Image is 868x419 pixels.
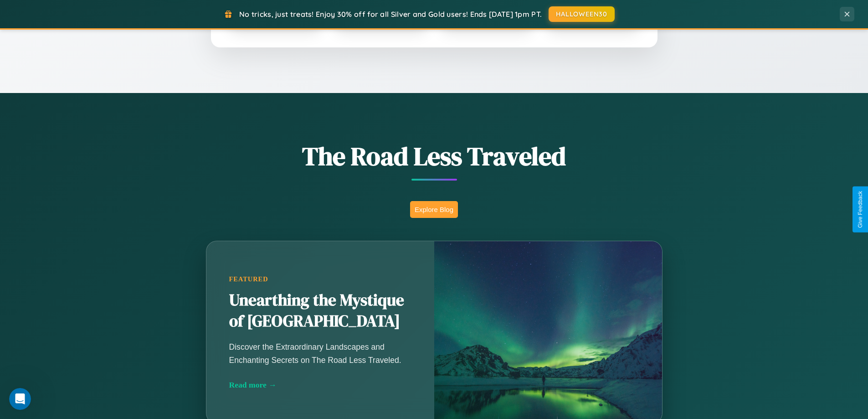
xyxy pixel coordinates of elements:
div: Featured [229,275,411,283]
h1: The Road Less Traveled [161,139,708,174]
div: Read more → [229,380,411,390]
button: Explore Blog [410,201,458,218]
span: No tricks, just treats! Enjoy 30% off for all Silver and Gold users! Ends [DATE] 1pm PT. [239,10,542,19]
div: Give Feedback [857,191,863,228]
iframe: Intercom live chat [9,388,31,410]
p: Discover the Extraordinary Landscapes and Enchanting Secrets on The Road Less Traveled. [229,341,411,366]
button: HALLOWEEN30 [549,6,615,22]
h2: Unearthing the Mystique of [GEOGRAPHIC_DATA] [229,290,411,332]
